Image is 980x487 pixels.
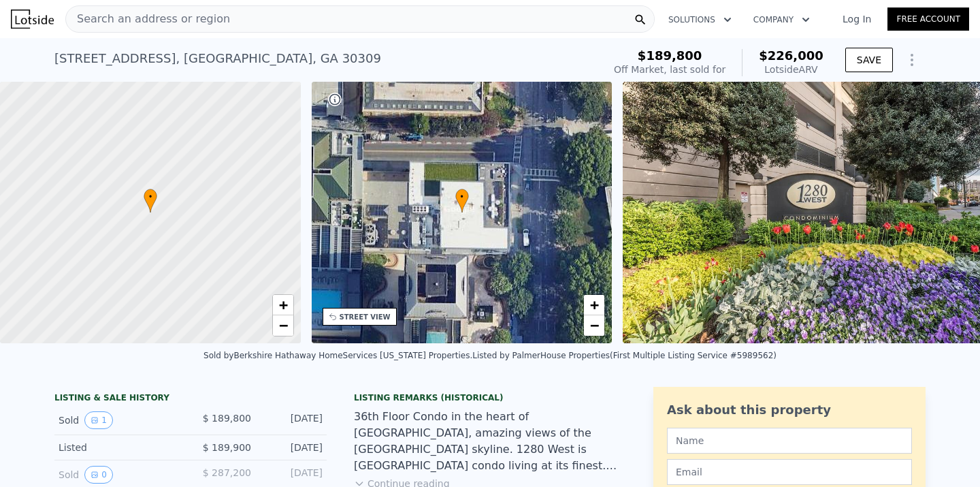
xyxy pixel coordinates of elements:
[826,12,887,26] a: Log In
[759,63,823,76] div: Lotside ARV
[657,7,742,32] button: Solutions
[54,49,381,68] div: [STREET_ADDRESS] , [GEOGRAPHIC_DATA] , GA 30309
[262,411,323,429] div: [DATE]
[262,441,323,454] div: [DATE]
[278,296,287,313] span: +
[590,317,599,334] span: −
[667,428,912,454] input: Name
[203,467,251,478] span: $ 287,200
[66,11,230,27] span: Search an address or region
[742,7,821,32] button: Company
[845,48,893,72] button: SAVE
[455,189,469,213] div: •
[203,442,251,453] span: $ 189,900
[667,400,912,420] div: Ask about this property
[354,392,626,403] div: Listing Remarks (Historical)
[11,10,54,29] img: Lotside
[340,312,391,322] div: STREET VIEW
[584,315,604,336] a: Zoom out
[584,295,604,315] a: Zoom in
[590,296,599,313] span: +
[144,189,157,213] div: •
[887,7,969,31] a: Free Account
[354,409,626,474] div: 36th Floor Condo in the heart of [GEOGRAPHIC_DATA], amazing views of the [GEOGRAPHIC_DATA] skylin...
[273,315,293,336] a: Zoom out
[273,295,293,315] a: Zoom in
[203,413,251,424] span: $ 189,800
[898,46,926,74] button: Show Options
[84,411,113,429] button: View historical data
[59,441,180,454] div: Listed
[262,466,323,484] div: [DATE]
[59,466,180,484] div: Sold
[614,63,725,76] div: Off Market, last sold for
[144,191,157,203] span: •
[278,317,287,334] span: −
[59,411,180,429] div: Sold
[54,392,327,406] div: LISTING & SALE HISTORY
[759,48,823,63] span: $226,000
[638,48,702,63] span: $189,800
[84,466,113,484] button: View historical data
[667,459,912,485] input: Email
[455,191,469,203] span: •
[472,351,777,360] div: Listed by PalmerHouse Properties (First Multiple Listing Service #5989562)
[203,351,472,360] div: Sold by Berkshire Hathaway HomeServices [US_STATE] Properties .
